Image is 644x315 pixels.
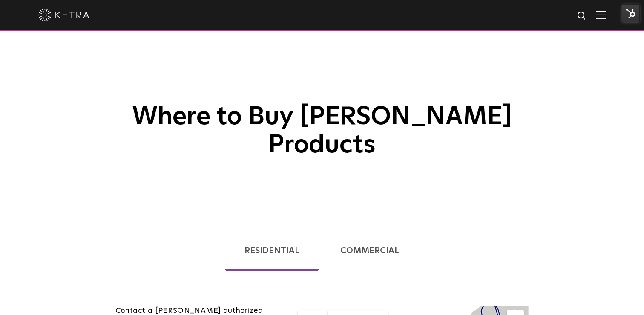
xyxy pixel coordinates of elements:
img: search icon [577,11,587,21]
img: ketra-logo-2019-white [38,9,89,21]
img: HubSpot Tools Menu Toggle [622,4,640,22]
img: Hamburger%20Nav.svg [596,11,606,19]
h1: Where to Buy [PERSON_NAME] Products [109,38,535,159]
a: Residential [225,230,319,271]
a: Commercial [321,230,419,271]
